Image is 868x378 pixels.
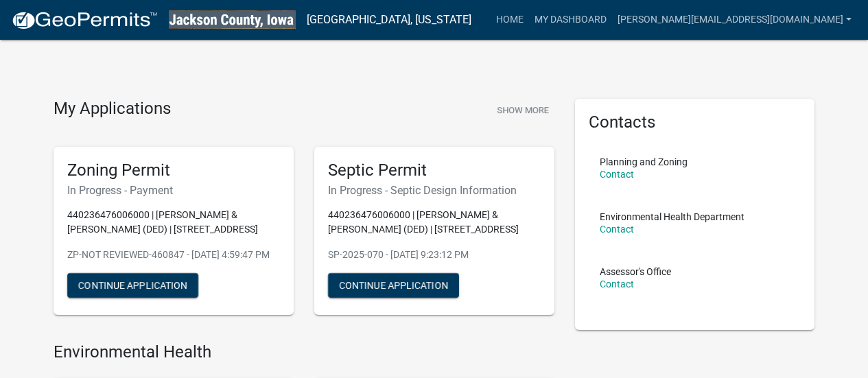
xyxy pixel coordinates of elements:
h6: In Progress - Septic Design Information [328,184,541,197]
a: Contact [600,279,634,290]
p: ZP-NOT REVIEWED-460847 - [DATE] 4:59:47 PM [67,248,280,262]
h5: Zoning Permit [67,161,280,180]
h6: In Progress - Payment [67,184,280,197]
a: Contact [600,224,634,235]
h5: Septic Permit [328,161,541,180]
a: Contact [600,169,634,180]
a: Home [491,7,529,33]
p: SP-2025-070 - [DATE] 9:23:12 PM [328,248,541,262]
button: Continue Application [328,273,459,298]
h4: Environmental Health [54,342,554,362]
button: Show More [491,99,554,121]
p: 440236476006000 | [PERSON_NAME] & [PERSON_NAME] (DED) | [STREET_ADDRESS] [67,208,280,237]
p: 440236476006000 | [PERSON_NAME] & [PERSON_NAME] (DED) | [STREET_ADDRESS] [328,208,541,237]
h5: Contacts [589,113,801,132]
button: Continue Application [67,273,198,298]
a: My Dashboard [529,7,612,33]
a: [PERSON_NAME][EMAIL_ADDRESS][DOMAIN_NAME] [612,7,857,33]
h4: My Applications [54,99,171,119]
a: [GEOGRAPHIC_DATA], [US_STATE] [307,8,471,32]
p: Assessor's Office [600,267,671,276]
p: Environmental Health Department [600,212,744,222]
p: Planning and Zoning [600,157,688,167]
img: Jackson County, Iowa [169,10,296,29]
